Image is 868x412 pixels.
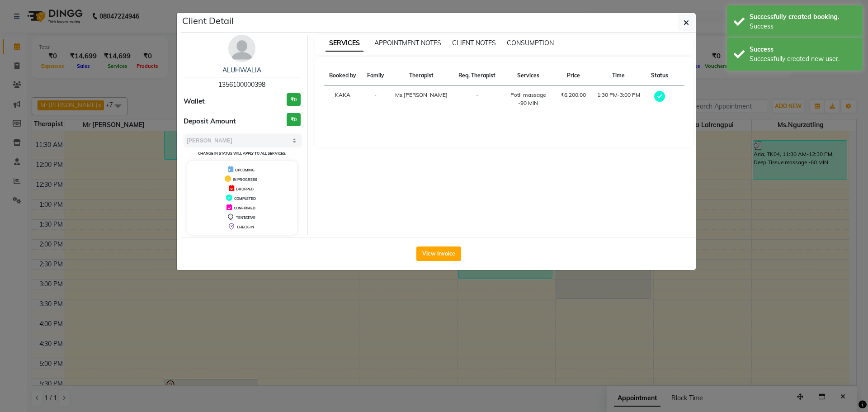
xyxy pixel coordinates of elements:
span: Wallet [184,96,205,107]
span: CLIENT NOTES [452,39,496,47]
div: Success [750,45,856,54]
th: Booked by [324,66,362,85]
span: Deposit Amount [184,116,236,127]
div: Potli massage -90 MIN [506,91,550,107]
small: Change in status will apply to all services. [198,151,286,156]
th: Req. Therapist [453,66,501,85]
div: Success [750,22,856,31]
th: Therapist [390,66,453,85]
span: COMPLETED [234,196,256,201]
h5: Client Detail [182,14,234,28]
a: ALUHWALIA [222,66,261,74]
div: Successfully created booking. [750,12,856,22]
span: DROPPED [236,187,254,191]
div: ₹6,200.00 [561,91,586,99]
span: CONFIRMED [234,206,255,210]
img: avatar [228,35,255,62]
span: SERVICES [325,35,363,52]
span: CHECK-IN [237,225,254,229]
span: APPOINTMENT NOTES [374,39,441,47]
td: - [362,85,390,113]
button: View Invoice [416,246,461,261]
h3: ₹0 [287,113,301,126]
span: UPCOMING [235,168,255,172]
span: IN PROGRESS [233,177,257,182]
th: Family [362,66,390,85]
span: CONSUMPTION [507,39,554,47]
h3: ₹0 [287,93,301,106]
th: Price [555,66,591,85]
span: TENTATIVE [236,215,255,220]
span: 1356100000398 [218,81,265,89]
th: Services [501,66,555,85]
td: 1:30 PM-3:00 PM [592,85,646,113]
div: Successfully created new user. [750,54,856,64]
span: Ms.[PERSON_NAME] [395,91,448,98]
th: Time [592,66,646,85]
td: KAKA [324,85,362,113]
th: Status [646,66,674,85]
td: - [453,85,501,113]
